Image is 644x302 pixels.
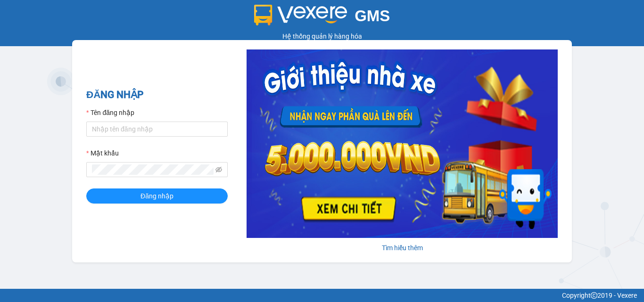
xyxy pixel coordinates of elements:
input: Tên đăng nhập [86,122,228,137]
img: banner-0 [247,49,558,238]
div: Tìm hiểu thêm [247,243,558,253]
span: GMS [355,7,390,24]
img: logo 2 [254,5,347,25]
div: Copyright 2019 - Vexere [7,290,637,301]
a: GMS [254,14,390,22]
span: eye-invisible [215,166,222,173]
button: Đăng nhập [86,188,228,204]
h2: ĐĂNG NHẬP [86,87,228,103]
span: Đăng nhập [140,191,173,201]
label: Tên đăng nhập [86,107,134,118]
div: Hệ thống quản lý hàng hóa [2,31,642,41]
input: Mật khẩu [92,164,214,175]
span: copyright [591,292,597,299]
label: Mật khẩu [86,148,119,158]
